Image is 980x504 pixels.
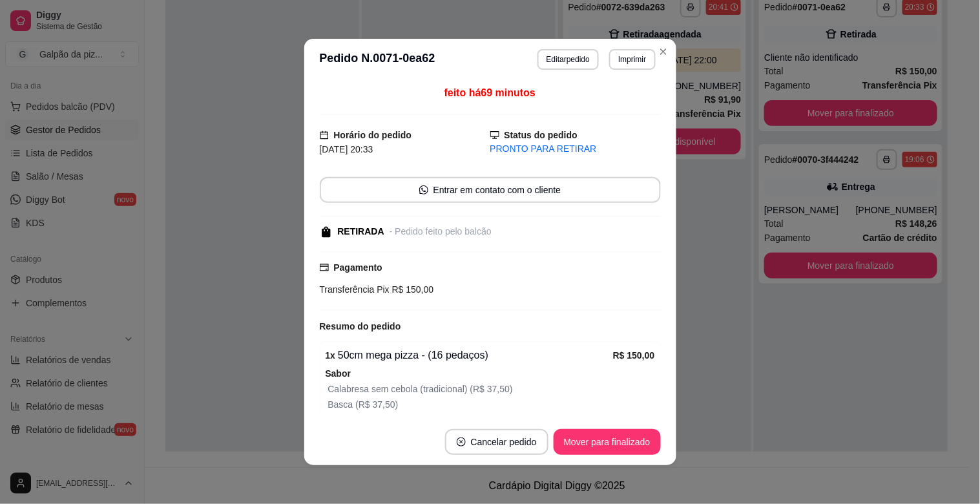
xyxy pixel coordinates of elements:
[320,263,329,272] span: credit-card
[537,49,599,70] button: Editarpedido
[320,49,435,70] h3: Pedido N. 0071-0ea62
[613,350,655,361] strong: R$ 150,00
[326,368,351,379] strong: Sabor
[320,131,329,140] span: calendar
[328,399,353,410] span: Basca
[328,384,468,394] span: Calabresa sem cebola (tradicional)
[353,399,398,410] span: (R$ 37,50)
[338,225,384,238] div: RETIRADA
[445,429,548,455] button: close-circleCancelar pedido
[320,284,390,295] span: Transferência Pix
[334,130,412,140] strong: Horário do pedido
[554,429,661,455] button: Mover para finalizado
[390,225,492,238] div: - Pedido feito pelo balcão
[320,144,373,154] span: [DATE] 20:33
[653,41,674,62] button: Close
[609,49,655,70] button: Imprimir
[320,177,661,203] button: whats-appEntrar em contato com o cliente
[320,321,401,331] strong: Resumo do pedido
[326,348,613,363] div: 50cm mega pizza - (16 pedaços)
[468,384,513,394] span: (R$ 37,50)
[457,437,466,446] span: close-circle
[490,131,499,140] span: desktop
[390,284,434,295] span: R$ 150,00
[505,130,578,140] strong: Status do pedido
[419,185,428,194] span: whats-app
[326,350,336,361] strong: 1 x
[444,87,536,98] span: feito há 69 minutos
[334,262,382,273] strong: Pagamento
[490,142,661,156] div: PRONTO PARA RETIRAR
